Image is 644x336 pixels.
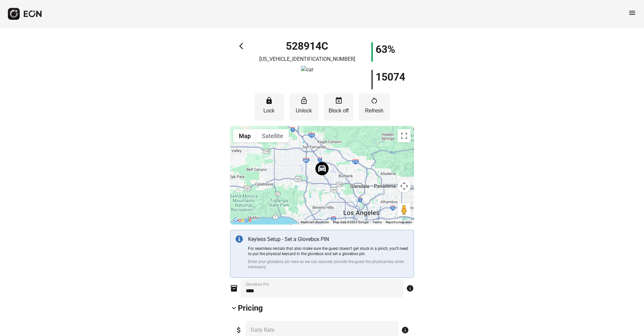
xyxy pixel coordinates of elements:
span: keyboard_arrow_down [230,304,238,312]
span: info [401,326,409,334]
a: Open this area in Google Maps (opens a new window) [232,216,253,225]
button: Keyboard shortcuts [301,220,329,225]
p: For seamless rentals that also make sure the guest doesn’t get stuck in a pinch, you’ll need to p... [248,246,408,256]
p: Block off [327,107,350,115]
span: arrow_back_ios [239,42,247,50]
span: event_busy [335,97,343,105]
label: Glovebox Pin [246,282,269,287]
h1: 63% [376,45,395,53]
p: Refresh [362,107,387,115]
span: Map data ©2025 Google [333,220,369,224]
button: Unlock [289,93,319,121]
h1: 15074 [376,73,405,81]
img: Google [232,216,253,225]
h1: 528914C [286,42,328,50]
button: Map camera controls [398,180,411,193]
button: Lock [254,93,284,121]
span: attach_money [235,326,243,334]
p: Lock [258,107,281,115]
span: lock_open [300,97,308,105]
button: Refresh [359,93,390,121]
span: menu [628,9,636,17]
p: [US_VEHICLE_IDENTIFICATION_NUMBER] [259,55,355,63]
button: Toggle fullscreen view [398,129,411,142]
a: Terms [373,220,382,224]
button: Show street map [233,129,256,142]
h2: Pricing [238,303,263,313]
span: inventory_2 [230,284,238,292]
button: Show satellite imagery [256,129,289,142]
img: info [236,235,243,243]
p: Unlock [292,107,315,115]
button: Block off [324,93,354,121]
span: restart_alt [370,97,378,105]
span: info [406,284,414,292]
img: car [301,66,313,74]
p: Keyless Setup - Set a Glovebox PIN [248,235,408,243]
button: Drag Pegman onto the map to open Street View [398,203,411,216]
a: Report a map error [386,220,412,224]
p: Enter your globebox pin here so we can securely provide the guest the physical key when necessary. [248,259,408,270]
span: lock [265,97,273,105]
